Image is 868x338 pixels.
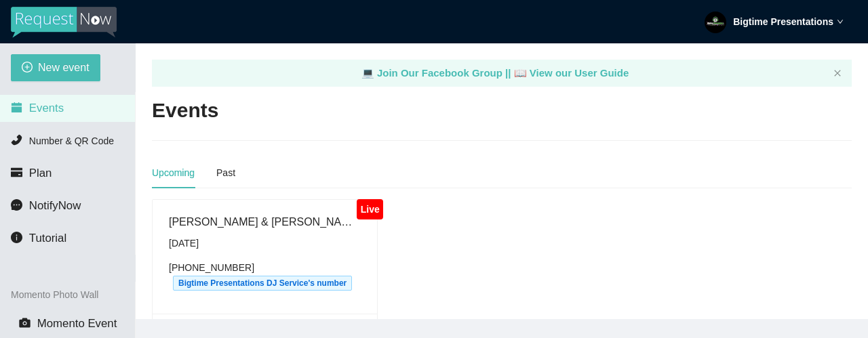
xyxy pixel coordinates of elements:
[29,135,114,146] span: Number & QR Code
[216,165,235,180] div: Past
[11,134,22,146] span: phone
[833,69,842,77] span: close
[169,236,361,251] div: [DATE]
[733,16,833,27] strong: Bigtime Presentations
[38,59,90,76] span: New event
[514,67,527,79] span: laptop
[37,317,117,330] span: Momento Event
[152,97,218,125] h2: Events
[19,317,31,329] span: camera
[11,167,22,178] span: credit-card
[29,232,66,245] span: Tutorial
[173,276,352,291] span: Bigtime Presentations DJ Service's number
[357,199,383,219] div: Live
[169,213,361,230] div: [PERSON_NAME] & [PERSON_NAME] Wedding
[22,62,33,75] span: plus-circle
[11,54,100,81] button: plus-circleNew event
[705,12,726,33] img: ACg8ocLI75rmXlkwAHOX_W_YqHEmltsxFDvBPSlOIPjhhu0LxR7_TvL9=s96-c
[11,232,22,243] span: info-circle
[29,199,81,212] span: NotifyNow
[837,18,844,25] span: down
[169,260,361,291] div: [PHONE_NUMBER]
[514,67,629,79] a: laptop View our User Guide
[11,199,22,211] span: message
[29,102,64,114] span: Events
[11,7,117,38] img: RequestNow
[11,102,22,113] span: calendar
[361,67,374,79] span: laptop
[152,165,195,180] div: Upcoming
[361,67,514,79] a: laptop Join Our Facebook Group ||
[833,69,842,78] button: close
[29,167,52,179] span: Plan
